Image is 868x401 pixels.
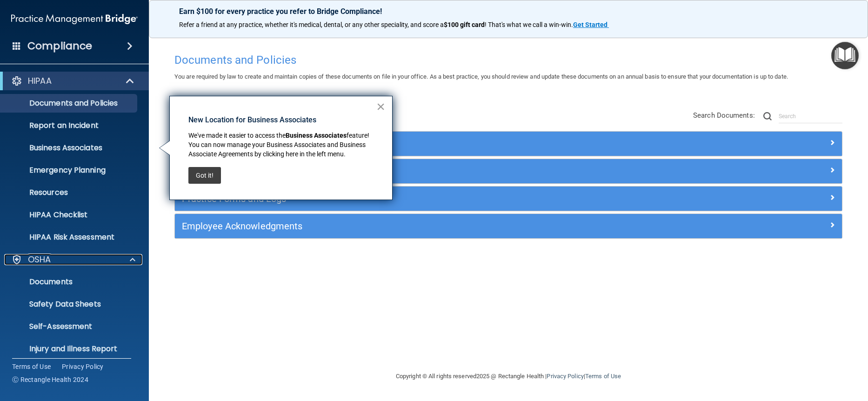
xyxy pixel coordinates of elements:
button: Close [376,99,385,114]
span: feature! You can now manage your Business Associates and Business Associate Agreements by clickin... [188,132,371,157]
button: Open Resource Center [831,42,859,69]
p: Business Associates [6,143,133,153]
span: We've made it easier to access the [188,132,286,139]
span: Refer a friend at any practice, whether it's medical, dental, or any other speciality, and score a [179,21,444,28]
img: ic-search.3b580494.png [763,112,772,120]
span: Ⓒ Rectangle Health 2024 [12,375,88,384]
a: Terms of Use [585,373,621,380]
span: Search Documents: [693,111,755,120]
h5: Practice Forms and Logs [182,194,668,204]
p: Safety Data Sheets [6,300,133,309]
img: PMB logo [11,10,138,28]
p: Resources [6,188,133,197]
p: HIPAA Risk Assessment [6,233,133,242]
strong: $100 gift card [444,21,485,28]
h4: Compliance [27,40,92,53]
div: Copyright © All rights reserved 2025 @ Rectangle Health | | [339,361,678,391]
button: Got it! [188,167,221,184]
strong: Business Associates [286,132,347,139]
p: HIPAA [28,75,52,87]
h5: Policies [182,139,668,149]
p: Self-Assessment [6,322,133,331]
p: Emergency Planning [6,166,133,175]
h4: Documents and Policies [174,54,842,66]
p: OSHA [28,254,51,265]
h5: Employee Acknowledgments [182,221,668,231]
p: Documents [6,277,133,287]
input: Search [779,109,842,123]
p: New Location for Business Associates [188,115,376,125]
span: You are required by law to create and maintain copies of these documents on file in your office. ... [174,73,788,80]
strong: Get Started [573,21,608,28]
h5: Privacy Documents [182,166,668,176]
p: Earn $100 for every practice you refer to Bridge Compliance! [179,7,838,16]
p: HIPAA Checklist [6,210,133,220]
a: Privacy Policy [547,373,583,380]
p: Report an Incident [6,121,133,130]
a: Terms of Use [12,362,51,371]
p: Injury and Illness Report [6,344,133,354]
a: Privacy Policy [62,362,104,371]
p: Documents and Policies [6,99,133,108]
span: ! That's what we call a win-win. [485,21,573,28]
